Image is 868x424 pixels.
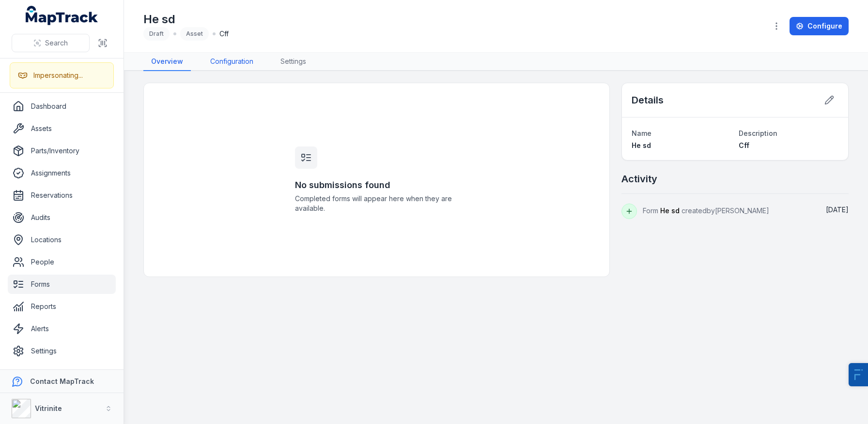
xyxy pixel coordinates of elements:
a: Settings [8,341,116,361]
span: [DATE] [826,205,849,214]
span: He sd [660,206,680,215]
span: He sd [632,141,651,149]
h1: He sd [143,12,229,27]
button: Search [12,34,90,52]
a: Locations [8,230,116,249]
a: Configuration [202,53,261,71]
span: Description [739,129,777,137]
span: Form created by [PERSON_NAME] [643,206,769,215]
a: Assets [8,119,116,138]
a: Alerts [8,319,116,338]
h2: Details [632,93,664,107]
a: Reservations [8,186,116,205]
h2: Activity [621,172,657,186]
a: MapTrack [26,6,98,25]
h3: No submissions found [295,178,458,192]
a: Parts/Inventory [8,141,116,161]
a: People [8,252,116,272]
a: Audits [8,208,116,227]
a: Reports [8,297,116,316]
span: Cff [739,141,749,149]
strong: Contact MapTrack [30,377,94,385]
time: 08/08/2025, 7:26:36 pm [826,205,849,214]
a: Settings [273,53,314,71]
span: Cff [219,29,229,39]
a: Forms [8,275,116,294]
strong: Vitrinite [35,404,62,412]
div: Asset [180,27,209,41]
div: Draft [143,27,170,41]
a: Dashboard [8,97,116,116]
a: Overview [143,53,191,71]
span: Search [45,38,68,48]
div: Impersonating... [33,71,83,80]
span: Name [632,129,651,137]
span: Completed forms will appear here when they are available. [295,194,458,213]
a: Assignments [8,163,116,183]
a: Configure [790,17,849,35]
